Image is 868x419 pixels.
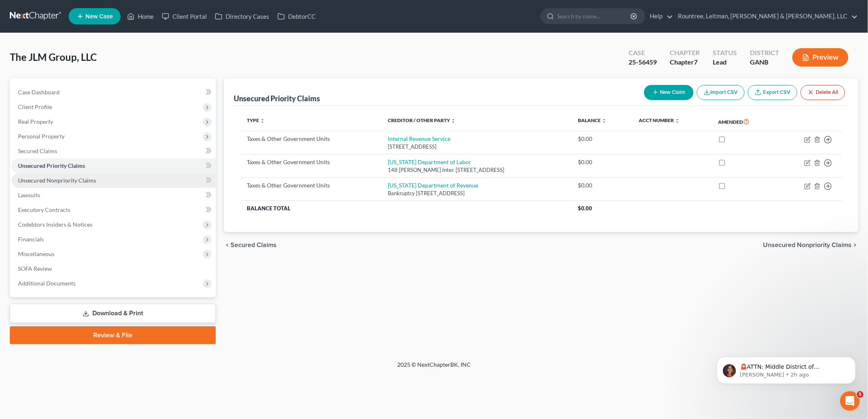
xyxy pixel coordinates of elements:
[224,242,230,248] i: chevron_left
[763,242,858,248] button: Unsecured Nonpriority Claims chevron_right
[646,9,673,24] a: Help
[18,280,76,287] span: Additional Documents
[602,118,606,123] i: unfold_more
[18,147,57,154] span: Secured Claims
[388,143,565,151] div: [STREET_ADDRESS]
[11,203,216,217] a: Executory Contracts
[18,89,60,96] span: Case Dashboard
[713,48,737,58] div: Status
[18,206,70,213] span: Executory Contracts
[713,58,737,67] div: Lead
[388,117,456,123] a: Creditor / Other Party unfold_more
[705,340,868,397] iframe: Intercom notifications message
[388,166,565,174] div: 148 [PERSON_NAME] Inter. [STREET_ADDRESS]
[18,177,96,184] span: Unsecured Nonpriority Claims
[388,182,478,189] a: [US_STATE] Department of Revenue
[18,250,54,257] span: Miscellaneous
[578,135,626,143] div: $0.00
[11,144,216,158] a: Secured Claims
[694,58,698,66] span: 7
[697,85,745,100] button: Import CSV
[674,9,858,24] a: Rountree, Leitman, [PERSON_NAME] & [PERSON_NAME], LLC
[670,58,700,67] div: Chapter
[18,103,52,110] span: Client Profile
[85,13,113,20] span: New Case
[675,118,680,123] i: unfold_more
[451,118,456,123] i: unfold_more
[260,118,265,123] i: unfold_more
[557,9,632,24] input: Search by name...
[234,94,320,103] div: Unsecured Priority Claims
[211,9,273,24] a: Directory Cases
[11,188,216,203] a: Lawsuits
[748,85,797,100] a: Export CSV
[644,85,694,100] button: New Claim
[10,304,216,323] a: Download & Print
[763,242,852,248] span: Unsecured Nonpriority Claims
[18,236,44,243] span: Financials
[10,51,97,63] span: The JLM Group, LLC
[750,58,779,67] div: GANB
[240,201,571,216] th: Balance Total
[629,48,657,58] div: Case
[11,158,216,173] a: Unsecured Priority Claims
[11,173,216,188] a: Unsecured Nonpriority Claims
[11,85,216,100] a: Case Dashboard
[247,135,375,143] div: Taxes & Other Government Units
[247,181,375,189] div: Taxes & Other Government Units
[801,85,845,100] button: Delete All
[388,189,565,197] div: Bankruptcy [STREET_ADDRESS]
[273,9,320,24] a: DebtorCC
[388,135,450,142] a: Internal Revenue Service
[578,181,626,189] div: $0.00
[629,58,657,67] div: 25-56459
[840,391,860,411] iframe: Intercom live chat
[857,391,864,398] span: 5
[230,242,277,248] span: Secured Claims
[18,162,85,169] span: Unsecured Priority Claims
[639,117,680,123] a: Acct Number unfold_more
[18,192,40,198] span: Lawsuits
[578,158,626,166] div: $0.00
[11,261,216,276] a: SOFA Review
[123,9,158,24] a: Home
[792,48,848,67] button: Preview
[10,326,216,344] a: Review & File
[18,133,65,140] span: Personal Property
[712,112,777,131] th: Amended
[670,48,700,58] div: Chapter
[18,265,52,272] span: SOFA Review
[247,117,265,123] a: Type unfold_more
[18,118,53,125] span: Real Property
[750,48,779,58] div: District
[388,158,471,165] a: [US_STATE] Department of Labor
[18,221,92,228] span: Codebtors Insiders & Notices
[201,361,667,375] div: 2025 © NextChapterBK, INC
[578,205,592,212] span: $0.00
[578,117,606,123] a: Balance unfold_more
[224,242,277,248] button: chevron_left Secured Claims
[247,158,375,166] div: Taxes & Other Government Units
[852,242,858,248] i: chevron_right
[158,9,211,24] a: Client Portal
